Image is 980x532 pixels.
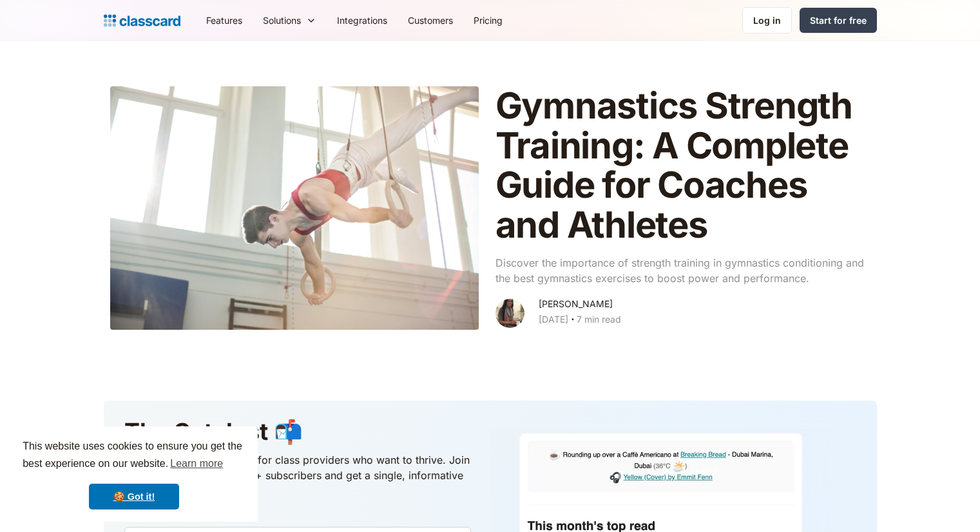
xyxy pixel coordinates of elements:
[327,6,398,35] a: Integrations
[463,6,513,35] a: Pricing
[753,14,781,27] div: Log in
[495,255,864,286] p: Discover the importance of strength training in gymnastics conditioning and the best gymnastics e...
[124,416,471,447] h3: The Catalyst 📬
[23,439,245,473] span: This website uses cookies to ensure you get the best experience on our website.
[124,452,471,499] p: Tools, tips, and techniques for class providers who want to thrive. Join our community of over 10...
[800,8,877,33] a: Start for free
[539,312,568,327] div: [DATE]
[810,14,867,27] div: Start for free
[10,426,258,522] div: cookieconsent
[577,312,621,327] div: 7 min read
[253,6,327,35] div: Solutions
[89,484,179,509] a: dismiss cookie message
[495,86,864,245] h1: Gymnastics Strength Training: A Complete Guide for Coaches and Athletes
[196,6,253,35] a: Features
[124,509,471,524] label: Full Name
[263,14,301,27] div: Solutions
[168,454,225,473] a: learn more about cookies
[104,80,877,336] a: Gymnastics Strength Training: A Complete Guide for Coaches and AthletesDiscover the importance of...
[568,312,577,330] div: ‧
[539,296,613,312] div: [PERSON_NAME]
[398,6,463,35] a: Customers
[104,12,180,30] a: home
[742,7,792,33] a: Log in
